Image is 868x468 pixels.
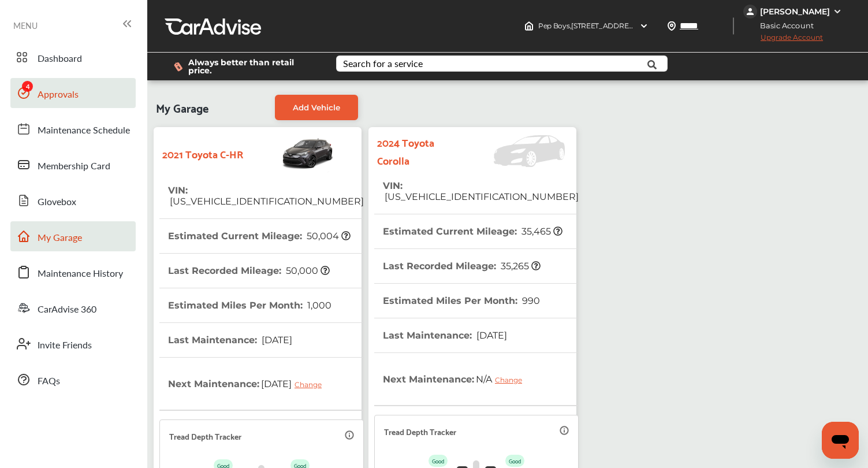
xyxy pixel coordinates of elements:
[383,214,562,248] th: Estimated Current Mileage :
[260,335,292,346] span: [DATE]
[10,78,136,108] a: Approvals
[156,95,208,120] span: My Garage
[760,6,830,17] div: [PERSON_NAME]
[524,21,534,31] img: header-home-logo.8d720a4f.svg
[733,17,734,35] img: header-divider.bc55588e.svg
[383,318,507,352] th: Last Maintenance :
[168,288,331,322] th: Estimated Miles Per Month :
[822,422,859,459] iframe: Button to launch messaging window
[377,133,456,169] strong: 2024 Toyota Corolla
[520,226,562,237] span: 35,465
[456,135,571,167] img: Vehicle
[10,150,136,180] a: Membership Card
[505,455,524,467] p: Good
[38,231,82,246] span: My Garage
[343,59,423,68] div: Search for a service
[10,185,136,216] a: Glovebox
[168,219,351,253] th: Estimated Current Mileage :
[295,380,327,389] div: Change
[474,365,531,393] span: N/A
[38,374,60,389] span: FAQs
[38,159,110,174] span: Membership Card
[743,5,757,18] img: jVpblrzwTbfkPYzPPzSLxeg0AAAAASUVORK5CYII=
[174,62,182,72] img: dollor_label_vector.a70140d1.svg
[306,300,331,311] span: 1,000
[188,58,318,75] span: Always better than retail price.
[259,369,330,398] span: [DATE]
[383,284,540,318] th: Estimated Miles Per Month :
[168,358,330,410] th: Next Maintenance :
[243,133,334,173] img: Vehicle
[10,329,136,359] a: Invite Friends
[13,21,38,30] span: MENU
[429,455,448,467] p: Good
[744,20,822,32] span: Basic Account
[383,169,579,214] th: VIN :
[383,249,541,283] th: Last Recorded Mileage :
[38,266,123,281] span: Maintenance History
[499,261,541,272] span: 35,265
[38,51,82,66] span: Dashboard
[10,42,136,72] a: Dashboard
[495,376,528,384] div: Change
[538,21,775,30] span: Pep Boys , [STREET_ADDRESS][PERSON_NAME] JONESBORO , GA 30236
[168,254,330,288] th: Last Recorded Mileage :
[38,195,76,210] span: Glovebox
[38,123,130,138] span: Maintenance Schedule
[10,114,136,144] a: Maintenance Schedule
[833,7,842,16] img: WGsFRI8htEPBVLJbROoPRyZpYNWhNONpIPPETTm6eUC0GeLEiAAAAAElFTkSuQmCC
[10,221,136,251] a: My Garage
[10,293,136,323] a: CarAdvise 360
[305,231,351,242] span: 50,004
[639,21,649,31] img: header-down-arrow.9dd2ce7d.svg
[275,95,358,120] a: Add Vehicle
[743,33,823,47] span: Upgrade Account
[162,144,243,162] strong: 2021 Toyota C-HR
[168,323,292,357] th: Last Maintenance :
[38,338,92,353] span: Invite Friends
[383,191,579,202] span: [US_VEHICLE_IDENTIFICATION_NUMBER]
[168,173,364,218] th: VIN :
[383,353,531,405] th: Next Maintenance :
[168,196,364,207] span: [US_VEHICLE_IDENTIFICATION_NUMBER]
[38,302,96,317] span: CarAdvise 360
[384,425,456,438] p: Tread Depth Tracker
[38,87,79,102] span: Approvals
[10,365,136,395] a: FAQs
[667,21,676,31] img: location_vector.a44bc228.svg
[520,295,540,306] span: 990
[10,257,136,287] a: Maintenance History
[284,265,330,276] span: 50,000
[475,330,507,341] span: [DATE]
[169,429,241,443] p: Tread Depth Tracker
[293,103,340,112] span: Add Vehicle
